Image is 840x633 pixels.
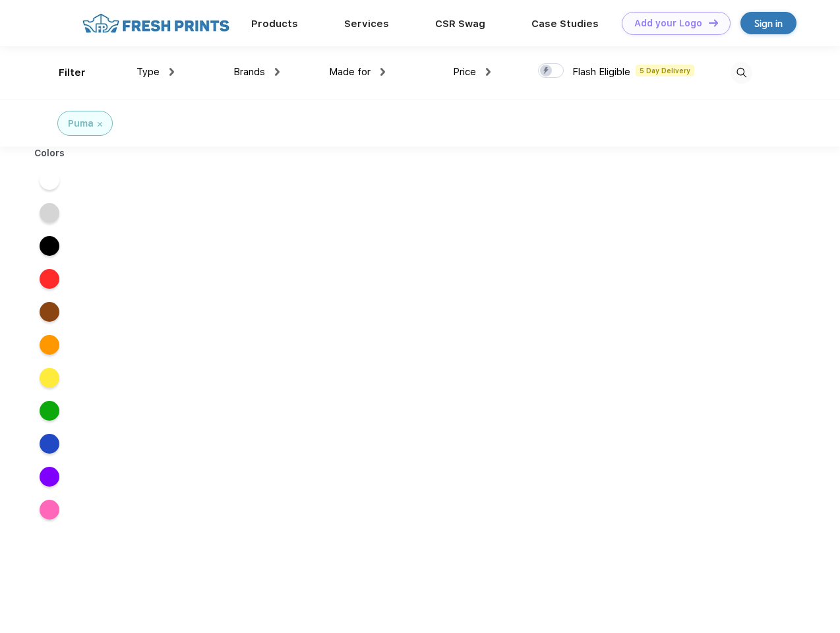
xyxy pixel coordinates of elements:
[98,122,102,127] img: filter_cancel.svg
[59,65,86,80] div: Filter
[251,18,298,30] a: Products
[435,18,485,30] a: CSR Swag
[572,66,630,78] span: Flash Eligible
[380,68,385,76] img: dropdown.png
[453,66,476,78] span: Price
[136,66,160,78] span: Type
[709,19,718,26] img: DT
[344,18,389,30] a: Services
[740,12,796,34] a: Sign in
[329,66,371,78] span: Made for
[78,12,233,35] img: fo%20logo%202.webp
[486,68,491,76] img: dropdown.png
[68,117,94,131] div: Puma
[754,16,783,31] div: Sign in
[24,146,75,160] div: Colors
[636,65,694,76] span: 5 Day Delivery
[634,18,702,29] div: Add your Logo
[275,68,280,76] img: dropdown.png
[169,68,174,76] img: dropdown.png
[233,66,265,78] span: Brands
[731,62,752,84] img: desktop_search.svg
